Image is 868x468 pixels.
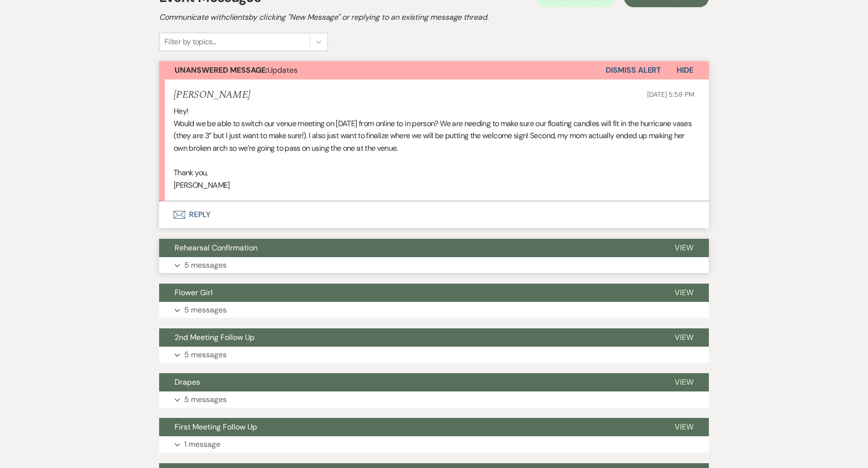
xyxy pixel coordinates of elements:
[175,377,200,387] span: Drapes
[659,328,709,347] button: View
[159,257,709,273] button: 5 messages
[175,65,298,75] span: Updates
[675,422,693,432] span: View
[159,284,659,302] button: Flower Girl
[159,12,709,23] h2: Communicate with clients by clicking "New Message" or replying to an existing message thread.
[159,201,709,228] button: Reply
[175,422,257,432] span: First Meeting Follow Up
[159,302,709,318] button: 5 messages
[184,304,227,316] p: 5 messages
[184,438,220,451] p: 1 message
[175,65,268,75] strong: Unanswered Message:
[175,243,258,253] span: Rehearsal Confirmation
[675,377,693,387] span: View
[159,239,659,257] button: Rehearsal Confirmation
[174,167,694,179] p: Thank you,
[659,373,709,391] button: View
[659,239,709,257] button: View
[159,347,709,363] button: 5 messages
[675,287,693,298] span: View
[175,287,213,298] span: Flower Girl
[647,90,694,99] span: [DATE] 5:58 PM
[184,259,227,272] p: 5 messages
[159,436,709,453] button: 1 message
[174,89,250,101] h5: [PERSON_NAME]
[184,393,227,406] p: 5 messages
[675,243,693,253] span: View
[164,36,216,48] div: Filter by topics...
[159,418,659,436] button: First Meeting Follow Up
[677,65,693,75] span: Hide
[159,61,606,79] button: Unanswered Message:Updates
[675,332,693,342] span: View
[659,284,709,302] button: View
[661,61,709,79] button: Hide
[174,117,694,155] p: Would we be able to switch our venue meeting on [DATE] from online to in person? We are needing t...
[184,349,227,361] p: 5 messages
[174,179,694,192] p: [PERSON_NAME]
[175,332,255,342] span: 2nd Meeting Follow Up
[159,328,659,347] button: 2nd Meeting Follow Up
[159,373,659,391] button: Drapes
[174,105,694,117] p: Hey!
[159,391,709,408] button: 5 messages
[659,418,709,436] button: View
[606,61,661,79] button: Dismiss Alert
